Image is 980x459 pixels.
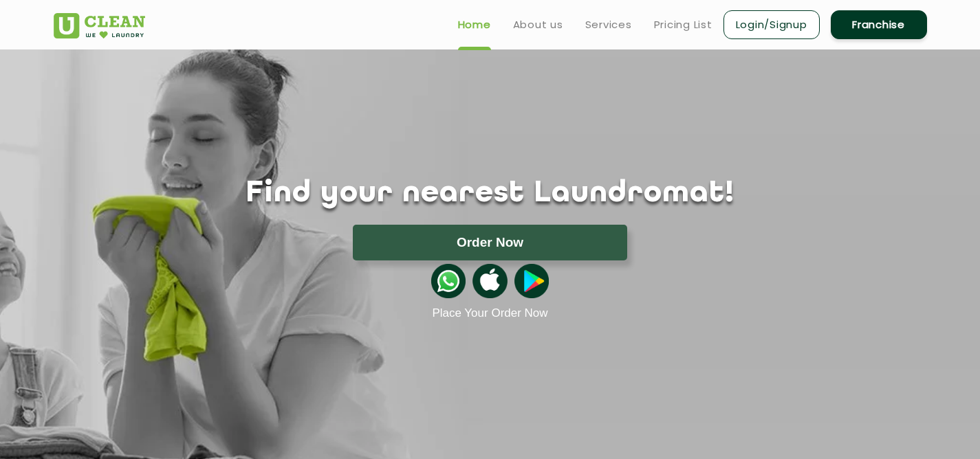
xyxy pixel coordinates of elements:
[458,16,491,33] a: Home
[654,16,712,33] a: Pricing List
[432,306,547,320] a: Place Your Order Now
[585,16,632,33] a: Services
[431,264,466,298] img: whatsappicon.png
[43,177,937,211] h1: Find your nearest Laundromat!
[472,264,507,298] img: apple-icon.png
[831,10,927,39] a: Franchise
[54,13,145,38] img: UClean Laundry and Dry Cleaning
[723,10,820,39] a: Login/Signup
[353,225,627,260] button: Order Now
[513,16,563,33] a: About us
[514,264,549,298] img: playstoreicon.png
